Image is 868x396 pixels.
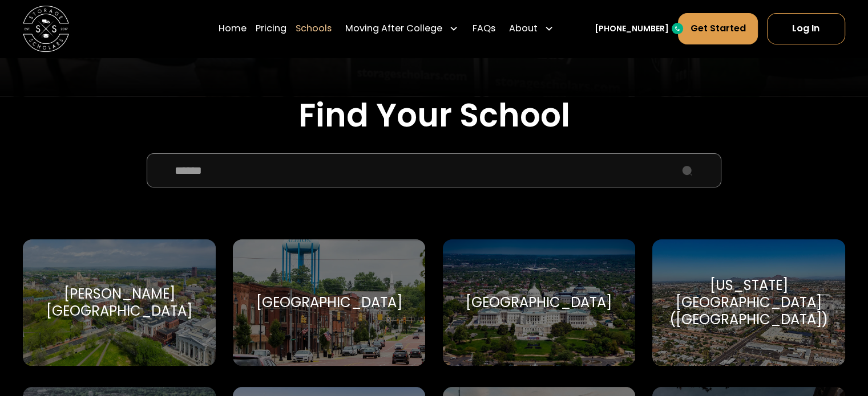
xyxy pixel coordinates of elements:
[472,13,495,44] a: FAQs
[23,239,215,366] a: Go to selected school
[504,13,558,44] div: About
[767,13,845,44] a: Log In
[296,13,332,44] a: Schools
[23,96,845,135] h2: Find Your School
[666,277,831,329] div: [US_STATE][GEOGRAPHIC_DATA] ([GEOGRAPHIC_DATA])
[219,13,247,44] a: Home
[345,22,442,35] div: Moving After College
[509,22,538,35] div: About
[678,13,757,44] a: Get Started
[23,6,69,52] img: Storage Scholars main logo
[256,13,286,44] a: Pricing
[341,13,463,44] div: Moving After College
[443,239,635,366] a: Go to selected school
[652,239,845,366] a: Go to selected school
[466,294,612,311] div: [GEOGRAPHIC_DATA]
[233,239,425,366] a: Go to selected school
[256,294,402,311] div: [GEOGRAPHIC_DATA]
[37,285,201,320] div: [PERSON_NAME][GEOGRAPHIC_DATA]
[595,23,669,35] a: [PHONE_NUMBER]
